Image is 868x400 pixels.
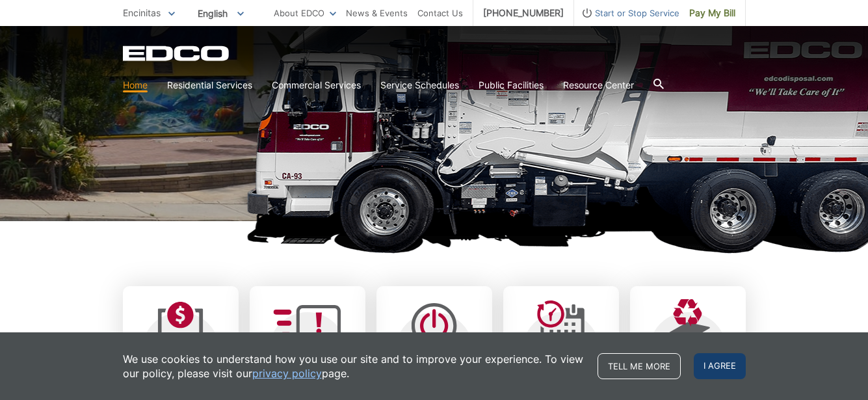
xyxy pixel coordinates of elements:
a: EDCD logo. Return to the homepage. [123,46,231,61]
a: Commercial Services [272,78,361,92]
span: I agree [694,353,746,379]
a: Home [123,78,148,92]
a: Residential Services [167,78,252,92]
span: Pay My Bill [689,6,735,20]
a: News & Events [346,6,408,20]
a: Contact Us [417,6,463,20]
a: Resource Center [563,78,634,92]
a: Tell me more [598,353,681,379]
a: privacy policy [252,366,322,380]
a: Public Facilities [479,78,544,92]
span: English [188,3,254,24]
span: Encinitas [123,7,161,18]
a: Service Schedules [380,78,459,92]
p: We use cookies to understand how you use our site and to improve your experience. To view our pol... [123,352,585,380]
a: About EDCO [274,6,336,20]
